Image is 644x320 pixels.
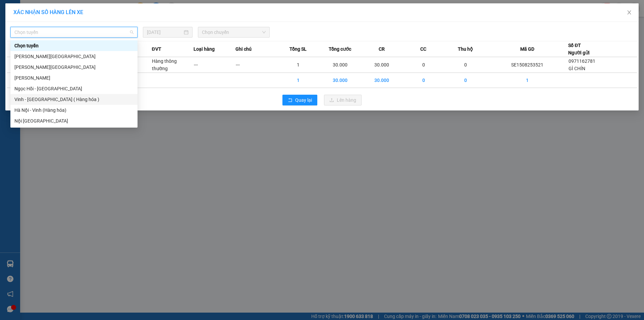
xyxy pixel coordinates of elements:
[289,45,307,53] span: Tổng SL
[14,106,133,114] div: Hà Nội - Vinh (Hàng hóa)
[10,73,138,83] div: Mỹ Đình - Ngọc Hồi
[10,94,138,105] div: Vinh - Hà Nội ( Hàng hóa )
[10,116,138,126] div: Nội Tỉnh Vinh
[277,57,319,73] td: 1
[420,45,426,53] span: CC
[14,96,133,103] div: Vinh - [GEOGRAPHIC_DATA] ( Hàng hóa )
[324,95,362,105] button: uploadLên hàng
[235,45,252,53] span: Ghi chú
[319,73,361,88] td: 30.000
[403,57,445,73] td: 0
[10,29,60,51] span: [GEOGRAPHIC_DATA], [GEOGRAPHIC_DATA] ↔ [GEOGRAPHIC_DATA]
[14,117,133,125] div: Nội [GEOGRAPHIC_DATA]
[277,73,319,88] td: 1
[14,74,133,82] div: [PERSON_NAME]
[194,57,235,73] td: ---
[444,73,486,88] td: 0
[361,57,403,73] td: 30.000
[568,42,590,56] div: Số ĐT Người gửi
[319,57,361,73] td: 30.000
[14,85,133,92] div: Ngọc Hồi - [GEOGRAPHIC_DATA]
[329,45,351,53] span: Tổng cước
[13,9,83,15] span: XÁC NHẬN SỐ HÀNG LÊN XE
[486,73,568,88] td: 1
[147,29,182,36] input: 15/08/2025
[14,42,133,49] div: Chọn tuyến
[3,36,9,70] img: logo
[152,45,161,53] span: ĐVT
[444,57,486,73] td: 0
[620,3,639,22] button: Close
[403,73,445,88] td: 0
[202,27,266,37] span: Chọn chuyến
[282,95,317,105] button: rollbackQuay lại
[152,57,194,73] td: Hàng thông thường
[235,57,277,73] td: ---
[14,63,133,71] div: [PERSON_NAME][GEOGRAPHIC_DATA]
[569,66,585,71] span: GÌ CHÍN
[10,83,138,94] div: Ngọc Hồi - Mỹ Đình
[486,57,568,73] td: SE1508253521
[520,45,534,53] span: Mã GD
[194,45,215,53] span: Loại hàng
[11,5,59,27] strong: CHUYỂN PHÁT NHANH AN PHÚ QUÝ
[295,96,312,104] span: Quay lại
[10,62,138,73] div: Mỹ Đình - Gia Lâm
[458,45,473,53] span: Thu hộ
[14,27,133,37] span: Chọn tuyến
[10,40,138,51] div: Chọn tuyến
[14,53,133,60] div: [PERSON_NAME][GEOGRAPHIC_DATA]
[379,45,385,53] span: CR
[569,58,595,64] span: 0971162781
[288,98,292,103] span: rollback
[627,10,632,15] span: close
[10,105,138,116] div: Hà Nội - Vinh (Hàng hóa)
[10,51,138,62] div: Gia Lâm - Mỹ Đình
[361,73,403,88] td: 30.000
